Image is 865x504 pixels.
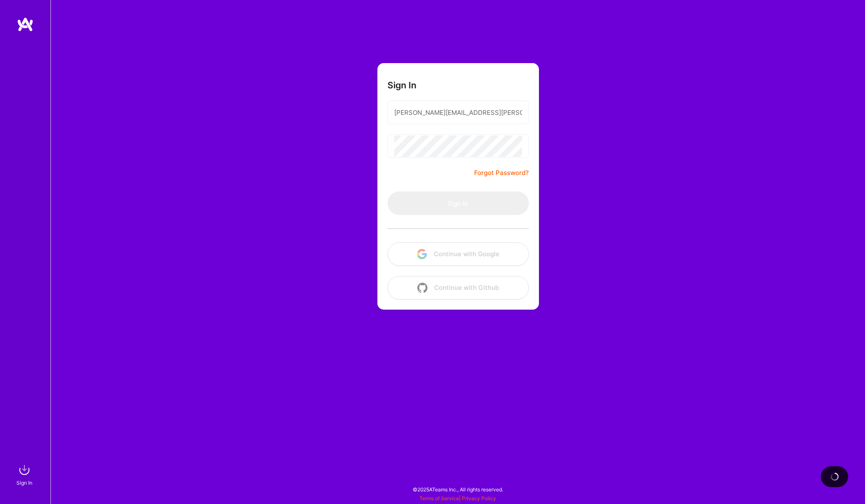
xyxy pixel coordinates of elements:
img: sign in [16,462,33,478]
a: sign inSign In [18,462,33,487]
button: Continue with Google [387,242,529,266]
div: Sign In [16,478,32,487]
img: logo [17,17,34,32]
button: Continue with Github [387,276,529,300]
img: icon [417,283,427,293]
img: icon [417,249,427,259]
a: Forgot Password? [474,168,529,178]
div: © 2025 ATeams Inc., All rights reserved. [50,479,865,500]
img: loading [830,472,839,481]
a: Privacy Policy [462,495,496,501]
a: Terms of Service [419,495,459,501]
input: Email... [394,102,522,123]
h3: Sign In [387,80,417,90]
span: | [419,495,496,501]
button: Sign In [387,191,529,215]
